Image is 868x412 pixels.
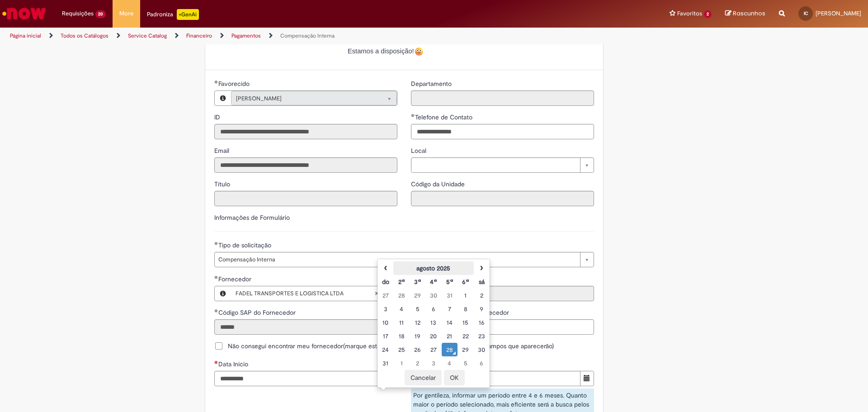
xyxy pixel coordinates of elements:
a: [PERSON_NAME]Limpar campo Favorecido [231,91,397,105]
span: Favoritos [677,9,702,18]
span: Não consegui encontrar meu fornecedor(marque esta opção e preencha manualmente os campos que apar... [228,341,554,350]
div: 14 August 2025 Thursday [444,318,455,327]
p: +GenAi [177,9,199,20]
label: Somente leitura - ID [214,113,222,122]
a: Service Catalog [128,32,167,39]
input: Telefone de Contato [411,124,594,139]
span: 20 [95,10,106,18]
th: Terça-feira [410,275,425,289]
span: Somente leitura - Código SAP do Fornecedor [218,308,297,317]
div: 26 August 2025 Tuesday [412,345,423,354]
div: 19 August 2025 Tuesday [412,331,423,341]
div: 29 August 2025 Friday [460,345,471,354]
div: 07 August 2025 Thursday [444,304,455,313]
span: Somente leitura - Departamento [411,80,453,88]
input: ID [214,124,397,139]
div: 17 August 2025 Sunday [380,331,391,341]
th: Segunda-feira [393,275,409,289]
button: Favorecido, Visualizar este registro Isabella Cristina Orsi Correa [215,91,231,105]
th: agosto 2025. Alternar mês [393,261,473,275]
div: 16 August 2025 Saturday [476,318,487,327]
div: Padroniza [147,9,199,20]
div: O seletor de data foi aberto.28 August 2025 Thursday [444,345,455,354]
div: 09 August 2025 Saturday [476,304,487,313]
div: Escolher data [377,259,490,388]
a: Compensação Interna [280,32,335,39]
div: 10 August 2025 Sunday [380,318,391,327]
label: Somente leitura - Departamento [411,79,453,88]
div: 27 July 2025 Sunday [380,291,391,300]
span: Obrigatório Preenchido [411,114,415,117]
span: Somente leitura - ID [214,113,222,121]
input: Título [214,191,397,206]
div: 25 August 2025 Monday [396,345,407,354]
div: 06 September 2025 Saturday [476,359,487,368]
div: 27 August 2025 Wednesday [428,345,439,354]
span: More [119,9,133,18]
label: Somente leitura - Código SAP do Fornecedor [214,308,297,317]
span: Obrigatório Preenchido [214,242,218,245]
input: Código SAP do Fornecedor [214,319,397,335]
div: 31 August 2025 Sunday [380,359,391,368]
a: Financeiro [186,32,212,39]
div: 30 August 2025 Saturday [476,345,487,354]
a: Rascunhos [725,9,765,18]
span: Requisições [62,9,94,18]
div: 04 August 2025 Monday [396,304,407,313]
input: Código da Unidade [411,191,594,206]
div: 18 August 2025 Monday [396,331,407,341]
div: 31 July 2025 Thursday [444,291,455,300]
th: Próximo mês [474,261,490,275]
span: Necessários - Favorecido [218,80,251,88]
div: 29 July 2025 Tuesday [412,291,423,300]
span: Local [411,147,428,155]
th: Quinta-feira [442,275,458,289]
input: Departamento [411,90,594,106]
div: 03 September 2025 Wednesday [428,359,439,368]
th: Sexta-feira [458,275,473,289]
span: Somente leitura - Título [214,180,232,188]
input: CNPJ/CPF do fornecedor [411,286,594,301]
div: 15 August 2025 Friday [460,318,471,327]
span: Data Inicio [218,360,250,368]
span: Fornecedor [218,275,253,283]
div: 24 August 2025 Sunday [380,345,391,354]
th: Mês anterior [377,261,393,275]
span: 2 [704,10,712,18]
span: Somente leitura - Código da Unidade [411,180,467,188]
div: 22 August 2025 Friday [460,331,471,341]
div: 01 September 2025 Monday [396,359,407,368]
th: Sábado [474,275,490,289]
a: Todos os Catálogos [61,32,108,39]
label: Somente leitura - Título [214,180,232,189]
div: 04 September 2025 Thursday [444,359,455,368]
div: 28 July 2025 Monday [396,291,407,300]
img: ServiceNow [1,5,47,23]
span: Obrigatório Preenchido [214,309,218,313]
button: OK [444,370,465,385]
label: Informações de Formulário [214,213,290,222]
span: Rascunhos [733,9,765,18]
input: Email [214,157,397,173]
div: 06 August 2025 Wednesday [428,304,439,313]
abbr: Limpar campo Fornecedor [370,286,383,301]
div: 03 August 2025 Sunday [380,304,391,313]
div: 30 July 2025 Wednesday [428,291,439,300]
span: Compensação Interna [218,252,576,267]
button: Cancelar [405,370,442,385]
span: IC [804,10,808,16]
input: Unidade de registro do fornecedor [411,319,594,335]
label: Somente leitura - Email [214,146,231,155]
th: Domingo [377,275,393,289]
button: Mostrar calendário para Data Final [580,371,594,386]
div: 02 September 2025 Tuesday [412,359,423,368]
a: Limpar campo Local [411,157,594,173]
div: 21 August 2025 Thursday [444,331,455,341]
input: Data Final [411,371,580,386]
label: Somente leitura - Código da Unidade [411,180,467,189]
label: Somente leitura - Necessários - Favorecido [214,79,251,88]
span: [PERSON_NAME] [816,9,861,17]
span: FADEL TRANSPORTES E LOGISTICA LTDA [236,286,374,301]
p: Estamos a disposição! [348,47,587,56]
